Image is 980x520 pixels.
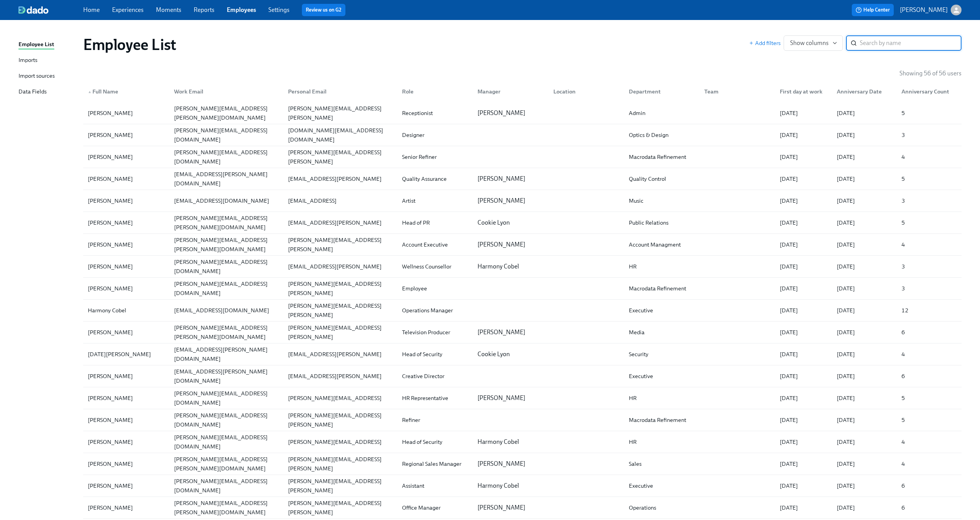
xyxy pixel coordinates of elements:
p: Harmony Cobel [477,482,544,490]
a: [PERSON_NAME][PERSON_NAME][EMAIL_ADDRESS][PERSON_NAME][DOMAIN_NAME][PERSON_NAME][EMAIL_ADDRESS][P... [83,234,962,256]
div: 6 [898,503,960,512]
div: HR [626,437,698,447]
div: Role [399,87,471,96]
a: [PERSON_NAME][PERSON_NAME][EMAIL_ADDRESS][DOMAIN_NAME][PERSON_NAME][EMAIL_ADDRESS][PERSON_NAME]As... [83,475,962,497]
div: [DATE] [777,218,831,227]
div: [PERSON_NAME][PERSON_NAME][EMAIL_ADDRESS][DOMAIN_NAME][PERSON_NAME][EMAIL_ADDRESS]HR Representati... [83,387,962,409]
div: [DATE] [777,437,831,447]
div: 5 [898,415,960,425]
div: Anniversary Date [831,84,895,99]
div: [DATE] [834,437,895,447]
span: Help Center [856,6,890,14]
input: Search by name [860,35,962,51]
div: [PERSON_NAME][EMAIL_ADDRESS][PERSON_NAME][DOMAIN_NAME] [171,104,282,122]
p: Cookie Lyon [477,350,544,358]
div: Macrodata Refinement [626,284,698,293]
div: [DATE] [834,481,895,490]
div: [PERSON_NAME] [85,481,168,490]
a: [PERSON_NAME][PERSON_NAME][EMAIL_ADDRESS][PERSON_NAME][DOMAIN_NAME][PERSON_NAME][EMAIL_ADDRESS][P... [83,453,962,475]
a: [PERSON_NAME][PERSON_NAME][EMAIL_ADDRESS][PERSON_NAME][DOMAIN_NAME][EMAIL_ADDRESS][PERSON_NAME]He... [83,212,962,234]
div: [PERSON_NAME] [85,108,168,118]
div: [PERSON_NAME] [85,262,168,271]
h1: Employee List [83,35,176,54]
p: Harmony Cobel [477,438,544,446]
div: [DATE] [834,393,895,403]
div: [DATE] [777,284,831,293]
button: Show columns [784,35,843,51]
div: [PERSON_NAME][EMAIL_ADDRESS][PERSON_NAME][DOMAIN_NAME] [171,213,282,232]
div: [PERSON_NAME][EMAIL_ADDRESS][DOMAIN_NAME] [171,477,282,495]
div: [EMAIL_ADDRESS][PERSON_NAME] [285,372,396,381]
div: Head of PR [399,218,471,227]
div: Location [550,87,623,96]
div: [DATE] [777,174,831,183]
div: [PERSON_NAME][EMAIL_ADDRESS][PERSON_NAME][DOMAIN_NAME][EMAIL_ADDRESS][PERSON_NAME]Creative Direct... [83,365,962,387]
div: [PERSON_NAME][EMAIL_ADDRESS][DOMAIN_NAME] [171,257,282,276]
div: Role [396,84,471,99]
div: [PERSON_NAME][EMAIL_ADDRESS][DOMAIN_NAME] [171,389,282,407]
div: Regional Sales Manager [399,459,471,468]
p: [PERSON_NAME] [900,6,948,14]
div: [DATE] [834,240,895,249]
button: [PERSON_NAME] [900,5,962,15]
div: Harmony Cobel[EMAIL_ADDRESS][DOMAIN_NAME][PERSON_NAME][EMAIL_ADDRESS][PERSON_NAME]Operations Mana... [83,300,962,321]
div: Manager [471,84,547,99]
button: Help Center [852,4,894,16]
div: [PERSON_NAME][EMAIL_ADDRESS][DOMAIN_NAME] [171,126,282,144]
div: Refiner [399,415,471,425]
a: [PERSON_NAME][EMAIL_ADDRESS][PERSON_NAME][DOMAIN_NAME][EMAIL_ADDRESS][PERSON_NAME]Quality Assuran... [83,168,962,190]
div: [PERSON_NAME][EMAIL_ADDRESS][PERSON_NAME] [285,104,396,122]
div: [DATE] [834,108,895,118]
div: Public Relations [626,218,698,227]
div: [PERSON_NAME] [85,372,168,381]
div: Anniversary Date [834,87,895,96]
div: [PERSON_NAME][EMAIL_ADDRESS] [285,393,396,403]
div: Account Managment [626,240,698,249]
div: Head of Security [399,437,471,447]
div: [EMAIL_ADDRESS][PERSON_NAME] [285,174,396,183]
div: First day at work [777,87,831,96]
a: [PERSON_NAME][PERSON_NAME][EMAIL_ADDRESS][PERSON_NAME][DOMAIN_NAME][PERSON_NAME][EMAIL_ADDRESS][P... [83,497,962,519]
div: 5 [898,218,960,227]
a: [PERSON_NAME][PERSON_NAME][EMAIL_ADDRESS][DOMAIN_NAME][PERSON_NAME][EMAIL_ADDRESS][PERSON_NAME]Re... [83,409,962,431]
a: [PERSON_NAME][PERSON_NAME][EMAIL_ADDRESS][PERSON_NAME][DOMAIN_NAME][PERSON_NAME][EMAIL_ADDRESS][P... [83,102,962,124]
div: 4 [898,152,960,162]
div: 5 [898,393,960,403]
div: Sales [626,459,698,468]
img: dado [18,6,49,14]
div: Television Producer [399,328,471,337]
div: Receptionist [399,108,471,118]
div: [EMAIL_ADDRESS][DOMAIN_NAME] [171,196,282,205]
div: [DATE] [834,328,895,337]
div: [DATE] [834,174,895,183]
div: [DATE] [777,196,831,205]
div: [PERSON_NAME][PERSON_NAME][EMAIL_ADDRESS][DOMAIN_NAME][PERSON_NAME][EMAIL_ADDRESS]Head of Securit... [83,431,962,453]
div: Music [626,196,698,205]
div: [DATE] [777,328,831,337]
p: [PERSON_NAME] [477,503,544,512]
div: 5 [898,108,960,118]
div: [PERSON_NAME] [85,393,168,403]
div: Quality Assurance [399,174,471,183]
div: [PERSON_NAME][PERSON_NAME][EMAIL_ADDRESS][DOMAIN_NAME][PERSON_NAME][EMAIL_ADDRESS][PERSON_NAME]Em... [83,278,962,299]
a: dado [18,6,83,14]
div: [DATE] [777,503,831,512]
div: ▲Full Name [85,84,168,99]
div: Operations Manager [399,306,471,315]
div: [PERSON_NAME] [85,437,168,447]
div: [PERSON_NAME][PERSON_NAME][EMAIL_ADDRESS][DOMAIN_NAME][PERSON_NAME][EMAIL_ADDRESS][PERSON_NAME]As... [83,475,962,497]
div: [PERSON_NAME][EMAIL_ADDRESS][PERSON_NAME] [285,477,396,495]
div: [PERSON_NAME][EMAIL_ADDRESS] [285,437,396,447]
div: Senior Refiner [399,152,471,162]
div: [DATE] [777,108,831,118]
div: Account Executive [399,240,471,249]
div: [EMAIL_ADDRESS][DOMAIN_NAME] [171,306,282,315]
div: [PERSON_NAME] [85,152,168,162]
div: [PERSON_NAME] [85,240,168,249]
div: [PERSON_NAME] [85,503,168,512]
div: 6 [898,481,960,490]
div: Macrodata Refinement [626,415,698,425]
div: 4 [898,459,960,468]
